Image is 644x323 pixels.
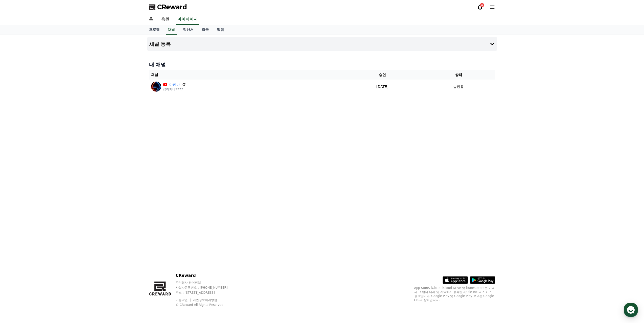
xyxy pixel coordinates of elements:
a: 홈 [145,14,157,25]
a: 음원 [157,14,173,25]
a: 이용약관 [176,298,192,302]
a: CReward [149,3,187,11]
th: 상태 [422,70,495,80]
img: 마키나 [151,82,161,92]
a: 알림 [213,25,228,35]
a: 채널 [166,25,177,35]
a: 마이페이지 [176,14,199,25]
a: 프로필 [145,25,164,35]
p: @마키나7777 [163,87,186,91]
th: 승인 [343,70,422,80]
a: 정산서 [179,25,198,35]
a: 마키나 [169,82,180,87]
p: 사업자등록번호 : [PHONE_NUMBER] [176,286,237,290]
a: 4 [477,4,483,10]
p: © CReward All Rights Reserved. [176,303,237,307]
a: 개인정보처리방침 [193,298,217,302]
p: [DATE] [345,84,420,89]
a: 출금 [198,25,213,35]
th: 채널 [149,70,343,80]
p: CReward [176,272,237,279]
h4: 채널 등록 [149,41,171,47]
h4: 내 채널 [149,61,495,68]
div: 4 [480,3,484,7]
p: 주식회사 와이피랩 [176,281,237,285]
p: App Store, iCloud, iCloud Drive 및 iTunes Store는 미국과 그 밖의 나라 및 지역에서 등록된 Apple Inc.의 서비스 상표입니다. Goo... [414,286,495,302]
span: CReward [157,3,187,11]
p: 주소 : [STREET_ADDRESS] [176,291,237,295]
p: 승인됨 [453,84,464,89]
button: 채널 등록 [147,37,497,51]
